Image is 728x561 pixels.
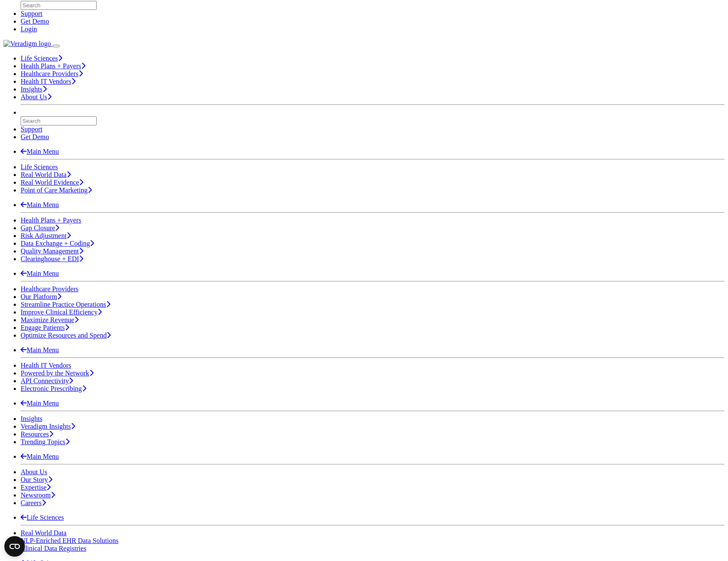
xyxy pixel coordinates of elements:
a: Get Demo [21,18,49,25]
a: Main Menu [21,346,59,354]
a: Get Demo [21,133,49,140]
a: Point of Care Marketing [21,186,92,194]
input: Search [21,1,97,10]
a: Engage Patients [21,324,69,331]
a: Resources [21,430,53,438]
a: Support [21,10,43,17]
a: Trending Topics [21,438,70,445]
a: Support [21,125,43,133]
a: Streamline Practice Operations [21,301,110,308]
a: About Us [21,468,47,476]
a: Maximize Revenue [21,316,79,323]
a: Veradigm logo [3,40,53,47]
a: Main Menu [21,201,59,208]
a: Health IT Vendors [21,362,71,369]
button: Open CMP widget [4,536,25,557]
a: Health IT Vendors [21,78,76,85]
a: Our Story [21,476,52,483]
a: Optimize Resources and Spend [21,332,111,339]
a: Login [21,25,37,33]
a: API Connectivity [21,377,73,384]
a: Improve Clinical Efficiency [21,308,102,316]
a: NLP-Enriched EHR Data Solutions [21,537,119,544]
a: Powered by the Network [21,369,94,377]
a: Real World Data [21,171,71,178]
a: Main Menu [21,399,59,407]
a: Clearinghouse + EDI [21,255,83,262]
a: Data Exchange + Coding [21,240,94,247]
a: Insights [21,415,43,422]
a: Electronic Prescribing [21,385,86,392]
a: Insights [21,85,47,93]
a: About Us [21,93,52,101]
a: Life Sciences [21,514,64,521]
a: Newsroom [21,491,55,499]
a: Health Plans + Payers [21,62,85,70]
a: Main Menu [21,453,59,460]
a: Real World Data [21,529,67,537]
a: Main Menu [21,270,59,277]
input: Search [21,116,97,125]
a: Clinical Data Registries [21,545,86,552]
a: Careers [21,499,46,506]
a: Expertise [21,484,51,491]
a: Life Sciences [21,163,58,171]
iframe: Drift Chat Widget [563,499,718,551]
a: Veradigm Insights [21,423,75,430]
a: Healthcare Providers [21,70,83,77]
a: Quality Management [21,247,83,255]
a: Our Platform [21,293,61,300]
button: Toggle Navigation Menu [53,45,60,47]
a: Main Menu [21,148,59,155]
a: Real World Evidence [21,179,83,186]
a: Gap Closure [21,224,59,232]
a: Healthcare Providers [21,285,79,293]
img: Veradigm logo [3,40,51,48]
a: Health Plans + Payers [21,216,81,224]
a: Risk Adjustment [21,232,71,239]
a: Life Sciences [21,55,62,62]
